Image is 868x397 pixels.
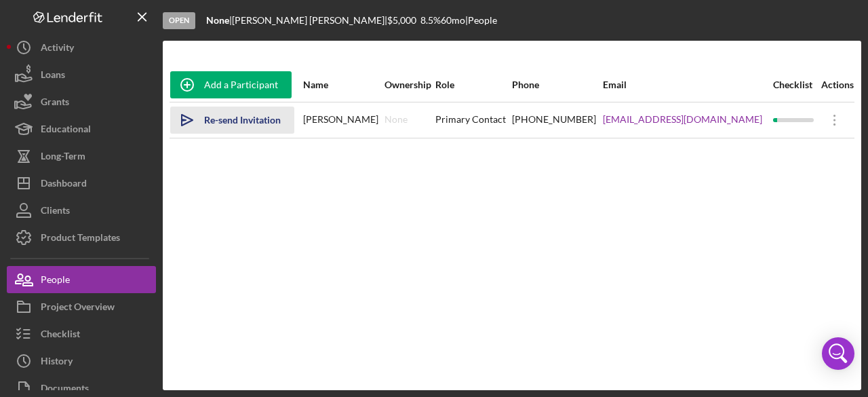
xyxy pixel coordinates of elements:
button: Add a Participant [170,71,292,98]
div: History [41,347,73,378]
div: Product Templates [41,224,120,254]
button: Dashboard [7,170,156,197]
button: Project Overview [7,293,156,320]
div: Add a Participant [204,71,278,98]
div: Role [435,79,510,90]
div: Open [163,12,195,29]
div: Checklist [41,320,80,351]
div: [PERSON_NAME] [303,103,383,137]
button: Re-send Invitation [170,107,294,134]
button: History [7,347,156,375]
div: Activity [41,34,74,64]
button: Loans [7,61,156,88]
div: 8.5 % [420,15,441,26]
button: Clients [7,197,156,224]
div: Long-Term [41,143,85,173]
div: [PERSON_NAME] [PERSON_NAME] | [232,15,387,26]
div: None [384,114,408,125]
button: Product Templates [7,224,156,251]
button: Checklist [7,320,156,347]
div: Ownership [384,79,434,90]
div: | [206,15,232,26]
div: [PHONE_NUMBER] [512,103,601,137]
b: None [206,14,229,26]
div: Checklist [773,79,816,90]
div: People [41,266,70,297]
div: Project Overview [41,293,115,324]
div: Grants [41,88,69,119]
div: Email [603,79,772,90]
div: | People [465,15,497,26]
div: Dashboard [41,170,87,200]
div: Re-send Invitation [204,107,281,134]
div: Clients [41,197,70,227]
button: People [7,266,156,293]
div: 60 mo [441,15,465,26]
div: Educational [41,115,91,146]
div: Loans [41,61,65,92]
span: $5,000 [387,14,416,26]
button: Activity [7,34,156,61]
button: Educational [7,115,156,143]
div: Name [303,79,383,90]
div: Open Intercom Messenger [822,337,854,370]
div: Phone [512,79,601,90]
button: Long-Term [7,143,156,170]
div: Primary Contact [435,103,510,137]
div: Actions [818,79,854,90]
button: Grants [7,88,156,115]
a: [EMAIL_ADDRESS][DOMAIN_NAME] [603,114,762,125]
